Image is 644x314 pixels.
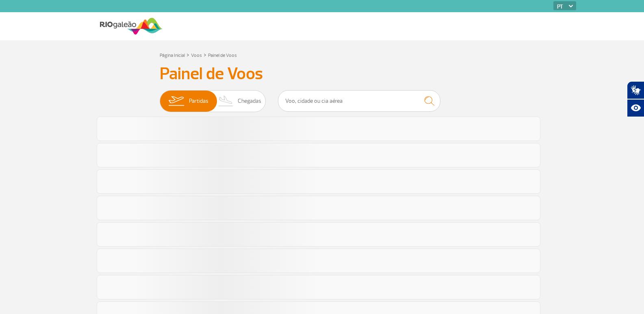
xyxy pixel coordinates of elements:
span: Partidas [189,91,208,112]
input: Voo, cidade ou cia aérea [278,90,440,112]
a: Voos [191,52,202,58]
a: > [204,50,206,59]
button: Abrir tradutor de língua de sinais. [627,81,644,99]
a: Painel de Voos [208,52,237,58]
img: slider-embarque [163,91,189,112]
img: slider-desembarque [214,91,238,112]
h3: Painel de Voos [160,64,485,84]
div: Plugin de acessibilidade da Hand Talk. [627,81,644,117]
button: Abrir recursos assistivos. [627,99,644,117]
a: Página Inicial [160,52,185,58]
a: > [186,50,189,59]
span: Chegadas [238,91,261,112]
